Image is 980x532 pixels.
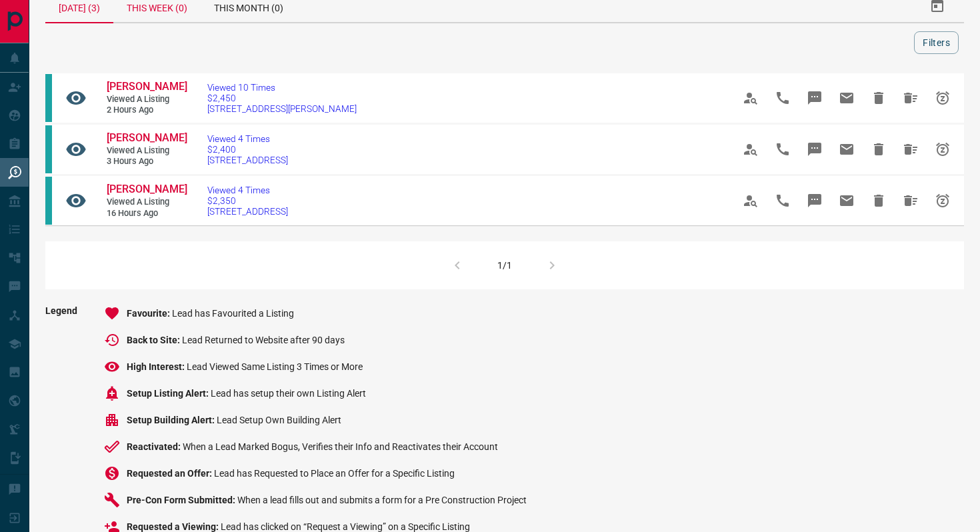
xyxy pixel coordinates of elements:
a: [PERSON_NAME] [107,183,187,197]
span: Reactivated [127,441,183,452]
span: Viewed 4 Times [207,185,288,195]
span: Hide All from Mark Ballantyne [895,185,927,217]
span: Pre-Con Form Submitted [127,495,237,505]
span: Lead Setup Own Building Alert [217,415,341,425]
span: Hide All from Mark Ballantyne [895,133,927,165]
span: [PERSON_NAME] [107,183,187,195]
span: Lead has Requested to Place an Offer for a Specific Listing [214,468,455,479]
span: Viewed 10 Times [207,82,357,93]
span: Lead Returned to Website after 90 days [182,335,345,345]
span: 2 hours ago [107,105,187,116]
span: Lead has Favourited a Listing [172,308,294,319]
span: Call [767,185,799,217]
span: Hide [863,82,895,114]
button: Filters [914,31,959,54]
span: Message [799,82,831,114]
span: Requested a Viewing [127,521,221,532]
a: [PERSON_NAME] [107,80,187,94]
span: Viewed a Listing [107,94,187,105]
span: $2,400 [207,144,288,155]
div: condos.ca [45,125,52,173]
span: $2,350 [207,195,288,206]
span: Viewed 4 Times [207,133,288,144]
span: Snooze [927,185,959,217]
a: Viewed 10 Times$2,450[STREET_ADDRESS][PERSON_NAME] [207,82,357,114]
span: Email [831,185,863,217]
span: 16 hours ago [107,208,187,219]
span: Favourite [127,308,172,319]
span: Snooze [927,82,959,114]
span: Lead has setup their own Listing Alert [211,388,366,399]
span: Viewed a Listing [107,197,187,208]
span: Email [831,133,863,165]
span: Viewed a Listing [107,145,187,157]
a: Viewed 4 Times$2,400[STREET_ADDRESS] [207,133,288,165]
span: [STREET_ADDRESS] [207,155,288,165]
span: Setup Building Alert [127,415,217,425]
div: condos.ca [45,74,52,122]
a: Viewed 4 Times$2,350[STREET_ADDRESS] [207,185,288,217]
span: View Profile [735,185,767,217]
span: [STREET_ADDRESS][PERSON_NAME] [207,103,357,114]
span: Requested an Offer [127,468,214,479]
div: 1/1 [497,260,512,271]
span: Lead Viewed Same Listing 3 Times or More [187,361,363,372]
span: Message [799,133,831,165]
a: [PERSON_NAME] [107,131,187,145]
span: Setup Listing Alert [127,388,211,399]
span: When a lead fills out and submits a form for a Pre Construction Project [237,495,527,505]
span: 3 hours ago [107,156,187,167]
span: Snooze [927,133,959,165]
div: condos.ca [45,177,52,225]
span: High Interest [127,361,187,372]
span: Email [831,82,863,114]
span: Hide [863,185,895,217]
span: Lead has clicked on “Request a Viewing” on a Specific Listing [221,521,470,532]
span: $2,450 [207,93,357,103]
span: Hide All from Mark Ballantyne [895,82,927,114]
span: Call [767,133,799,165]
span: [PERSON_NAME] [107,131,187,144]
span: Call [767,82,799,114]
span: [STREET_ADDRESS] [207,206,288,217]
span: Back to Site [127,335,182,345]
span: Message [799,185,831,217]
span: View Profile [735,82,767,114]
span: [PERSON_NAME] [107,80,187,93]
span: Hide [863,133,895,165]
span: When a Lead Marked Bogus, Verifies their Info and Reactivates their Account [183,441,498,452]
span: View Profile [735,133,767,165]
